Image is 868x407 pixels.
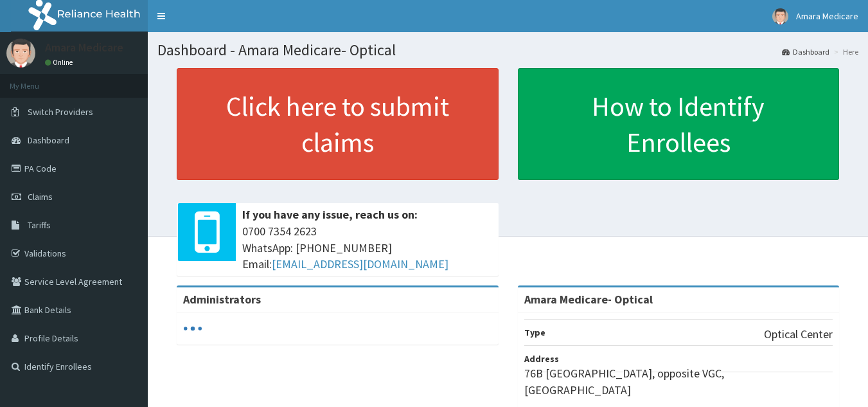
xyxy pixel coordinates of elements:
[28,191,53,203] span: Claims
[796,10,858,22] span: Amara Medicare
[524,292,653,307] strong: Amara Medicare- Optical
[177,68,499,180] a: Click here to submit claims
[772,8,788,24] img: User Image
[524,365,833,398] p: 76B [GEOGRAPHIC_DATA], opposite VGC, [GEOGRAPHIC_DATA]
[272,257,448,271] a: [EMAIL_ADDRESS][DOMAIN_NAME]
[831,46,858,57] li: Here
[524,327,545,338] b: Type
[764,326,833,343] p: Optical Center
[28,219,51,231] span: Tariffs
[45,58,76,67] a: Online
[242,207,418,222] b: If you have any issue, reach us on:
[524,353,559,365] b: Address
[183,292,261,307] b: Administrators
[157,42,858,59] h1: Dashboard - Amara Medicare- Optical
[242,223,492,273] span: 0700 7354 2623 WhatsApp: [PHONE_NUMBER] Email:
[6,39,35,68] img: User Image
[28,106,93,118] span: Switch Providers
[45,42,123,53] p: Amara Medicare
[782,46,829,57] a: Dashboard
[183,319,202,338] svg: audio-loading
[28,134,69,146] span: Dashboard
[518,68,840,180] a: How to Identify Enrollees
